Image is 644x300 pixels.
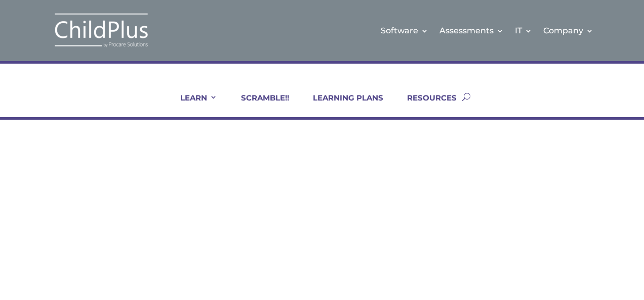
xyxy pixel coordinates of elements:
[543,10,593,51] a: Company
[300,93,383,117] a: LEARNING PLANS
[228,93,289,117] a: SCRAMBLE!!
[394,93,457,117] a: RESOURCES
[381,10,428,51] a: Software
[168,93,217,117] a: LEARN
[439,10,504,51] a: Assessments
[515,10,532,51] a: IT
